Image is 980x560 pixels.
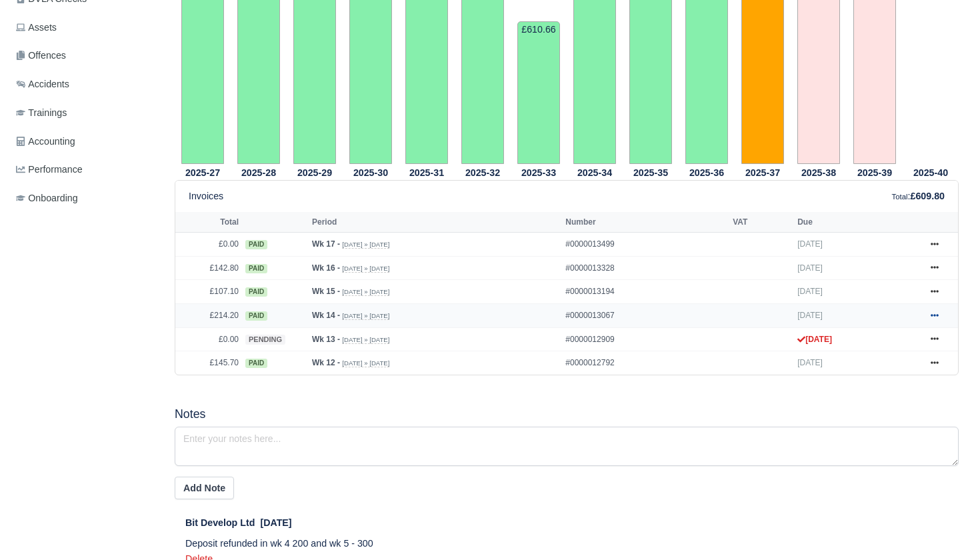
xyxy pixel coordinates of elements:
th: 2025-37 [735,165,791,181]
td: #0000012909 [562,327,729,351]
th: VAT [729,212,794,232]
strong: Wk 15 - [312,287,340,296]
th: 2025-27 [175,165,231,181]
small: [DATE] » [DATE] [342,288,389,296]
td: £142.80 [175,256,242,280]
small: [DATE] » [DATE] [342,359,389,367]
span: [DATE] [797,239,823,249]
strong: Wk 16 - [312,263,340,273]
span: [DATE] [797,287,823,296]
small: [DATE] » [DATE] [342,241,389,249]
small: [DATE] » [DATE] [342,265,389,273]
span: Bit Develop Ltd [185,517,255,528]
td: £0.00 [175,327,242,351]
span: [DATE] [797,311,823,320]
a: Trainings [11,100,159,126]
a: Offences [11,43,159,69]
th: 2025-35 [623,165,679,181]
span: Offences [16,48,66,63]
span: pending [245,335,285,345]
td: £214.20 [175,304,242,328]
span: Onboarding [16,191,78,206]
a: Onboarding [11,185,159,211]
td: #0000012792 [562,351,729,375]
span: Trainings [16,105,67,121]
iframe: Chat Widget [913,496,980,560]
th: 2025-28 [231,165,287,181]
small: [DATE] » [DATE] [342,336,389,344]
strong: Wk 17 - [312,239,340,249]
strong: Wk 13 - [312,335,340,344]
a: Accidents [11,71,159,97]
h5: Notes [175,407,959,421]
th: 2025-40 [903,165,959,181]
th: 2025-29 [287,165,343,181]
button: Add Note [175,477,234,499]
th: Total [175,212,242,232]
span: Performance [16,162,83,177]
span: Accounting [16,134,75,149]
td: £107.10 [175,280,242,304]
th: 2025-33 [511,165,567,181]
th: 2025-31 [399,165,455,181]
td: £610.66 [517,21,560,164]
strong: Wk 12 - [312,358,340,367]
div: [DATE] [185,515,959,531]
strong: £609.80 [911,191,945,201]
td: #0000013067 [562,304,729,328]
th: Number [562,212,729,232]
th: 2025-30 [343,165,399,181]
strong: Wk 14 - [312,311,340,320]
span: paid [245,287,267,297]
span: Assets [16,20,57,35]
span: paid [245,359,267,368]
td: #0000013194 [562,280,729,304]
span: Accidents [16,77,69,92]
small: Total [892,193,908,201]
a: Accounting [11,129,159,155]
strong: [DATE] [797,335,832,344]
td: £145.70 [175,351,242,375]
a: Performance [11,157,159,183]
span: paid [245,264,267,273]
td: £0.00 [175,233,242,257]
th: 2025-39 [847,165,903,181]
td: #0000013499 [562,233,729,257]
span: [DATE] [797,358,823,367]
p: Deposit refunded in wk 4 200 and wk 5 - 300 [185,536,959,551]
small: [DATE] » [DATE] [342,312,389,320]
span: paid [245,311,267,321]
th: 2025-36 [679,165,735,181]
span: paid [245,240,267,249]
th: Period [309,212,562,232]
th: 2025-34 [567,165,623,181]
th: 2025-32 [455,165,511,181]
div: : [892,189,945,204]
th: Due [794,212,918,232]
th: 2025-38 [791,165,847,181]
a: Assets [11,15,159,41]
span: [DATE] [797,263,823,273]
td: #0000013328 [562,256,729,280]
h6: Invoices [189,191,223,202]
